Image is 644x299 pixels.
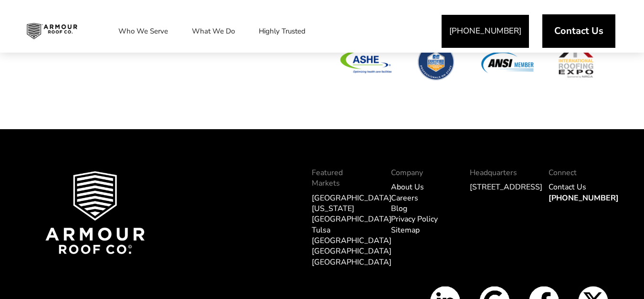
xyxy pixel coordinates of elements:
[391,193,418,203] a: Careers
[549,167,608,178] p: Connect
[391,203,407,214] a: Blog
[312,193,391,203] a: [GEOGRAPHIC_DATA]
[470,167,529,178] p: Headquarters
[312,246,391,256] a: [GEOGRAPHIC_DATA]
[549,193,619,203] a: [PHONE_NUMBER]
[182,19,244,43] a: What We Do
[542,14,615,48] a: Contact Us
[249,19,315,43] a: Highly Trusted
[312,203,391,224] a: [US_STATE][GEOGRAPHIC_DATA]
[312,225,330,235] a: Tulsa
[554,26,603,36] span: Contact Us
[442,15,529,48] a: [PHONE_NUMBER]
[391,225,420,235] a: Sitemap
[312,257,391,267] a: [GEOGRAPHIC_DATA]
[391,182,424,192] a: About Us
[312,235,391,246] a: [GEOGRAPHIC_DATA]
[549,182,586,192] a: Contact Us
[470,182,542,192] a: [STREET_ADDRESS]
[312,167,371,189] p: Featured Markets
[19,19,85,43] img: Industrial and Commercial Roofing Company | Armour Roof Co.
[45,171,145,255] img: Armour Roof Co Footer Logo 2025
[109,19,178,43] a: Who We Serve
[391,214,438,224] a: Privacy Policy
[391,167,451,178] p: Company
